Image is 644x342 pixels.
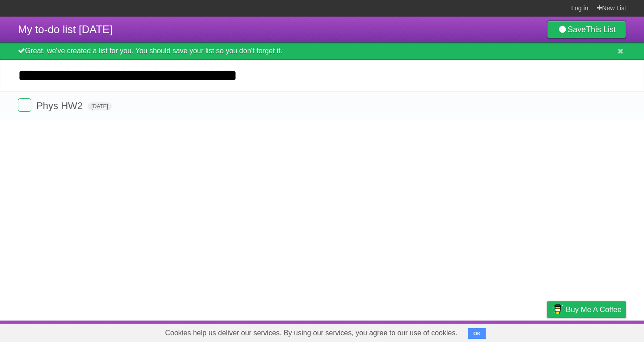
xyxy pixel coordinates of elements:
[535,323,559,340] a: Privacy
[547,21,626,38] a: SaveThis List
[428,323,447,340] a: About
[156,324,466,342] span: Cookies help us deliver our services. By using our services, you agree to our use of cookies.
[88,102,112,110] span: [DATE]
[566,302,622,317] span: Buy me a coffee
[505,323,525,340] a: Terms
[551,302,563,317] img: Buy me a coffee
[547,301,626,318] a: Buy me a coffee
[468,328,486,339] button: OK
[36,100,85,111] span: Phys HW2
[18,23,113,35] span: My to-do list [DATE]
[570,323,626,340] a: Suggest a feature
[458,323,494,340] a: Developers
[18,98,31,112] label: Done
[586,25,616,34] b: This List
